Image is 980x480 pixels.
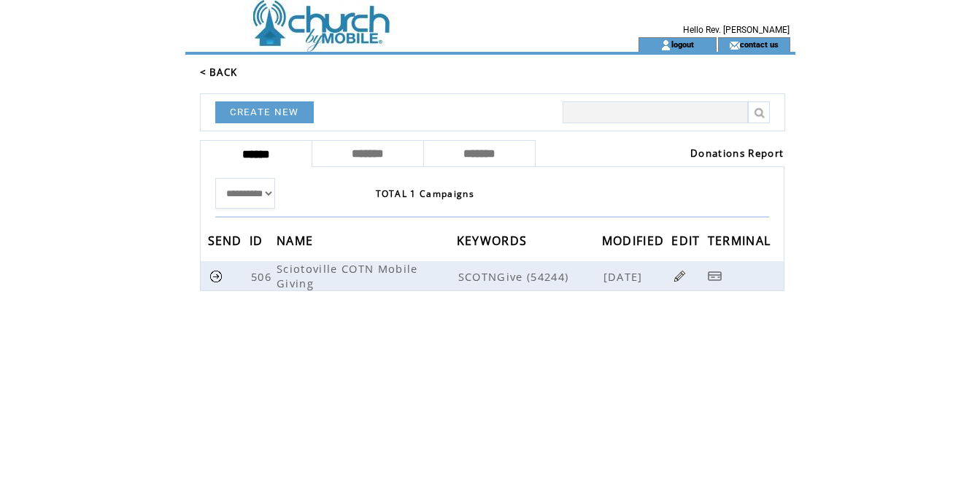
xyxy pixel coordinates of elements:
img: account_icon.gif [660,39,671,51]
span: TERMINAL [708,229,775,256]
span: SEND [208,229,246,256]
span: ID [250,229,267,256]
span: SCOTNGive (54244) [458,269,601,284]
span: NAME [277,229,317,256]
span: [DATE] [603,269,647,284]
a: < BACK [200,66,238,79]
a: KEYWORDS [457,236,531,244]
span: 506 [251,269,275,284]
a: NAME [277,236,317,244]
a: Donations Report [690,147,784,160]
span: TOTAL 1 Campaigns [376,187,475,200]
span: EDIT [671,229,703,256]
span: KEYWORDS [457,229,531,256]
a: CREATE NEW [215,101,314,123]
img: contact_us_icon.gif [729,39,740,51]
span: MODIFIED [602,229,668,256]
span: Sciotoville COTN Mobile Giving [277,261,418,290]
a: ID [250,236,267,244]
a: MODIFIED [602,236,668,244]
a: contact us [740,39,779,49]
span: Hello Rev. [PERSON_NAME] [683,25,790,35]
a: logout [671,39,694,49]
